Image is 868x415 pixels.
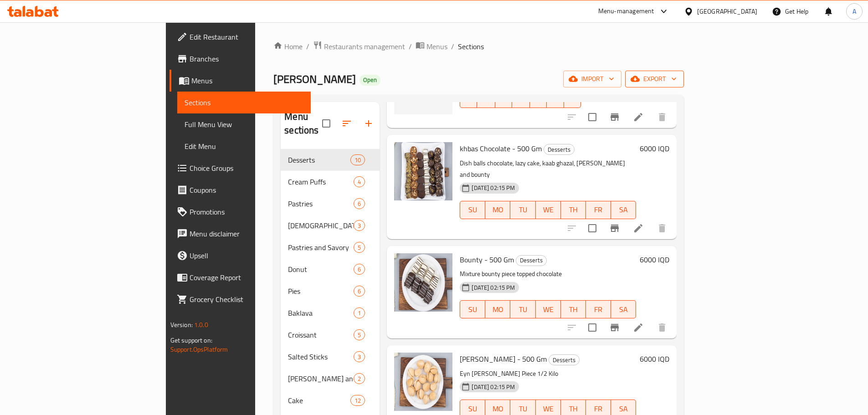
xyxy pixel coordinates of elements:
span: Edit Menu [185,141,303,152]
div: Desserts [549,354,580,365]
a: Edit Menu [177,135,311,157]
span: Sections [185,97,303,108]
span: [DATE] 02:15 PM [468,383,519,391]
button: SU [460,300,485,318]
span: Salted Sticks [288,351,354,362]
span: 2 [354,374,365,383]
li: / [451,41,454,52]
button: TU [510,201,535,219]
span: WE [539,203,557,216]
span: Menu disclaimer [190,228,303,239]
p: Eyn [PERSON_NAME] Piece 1/2 Kilo [460,368,636,379]
span: Coupons [190,184,303,195]
a: Menus [416,41,447,52]
a: Coupons [169,179,311,201]
span: SA [568,92,577,106]
span: khbas Chocolate - 500 Gm [460,142,542,155]
span: 6 [354,287,365,296]
span: Sort sections [336,113,358,134]
span: Full Menu View [185,119,303,130]
span: Open [360,76,380,84]
div: [DEMOGRAPHIC_DATA]3 [281,215,380,236]
span: [PERSON_NAME] - 500 Gm [460,352,547,366]
div: Pies [288,286,354,297]
span: 4 [354,178,365,186]
span: 3 [354,353,365,361]
span: 6 [354,200,365,208]
span: Desserts [544,144,574,155]
span: Bounty - 500 Gm [460,253,514,266]
button: MO [485,300,510,318]
span: SU [464,303,482,316]
span: [PERSON_NAME] and [PERSON_NAME] [288,373,354,384]
div: Kulicha [288,220,354,231]
span: 5 [354,243,365,252]
span: Cake [288,395,350,406]
span: MO [489,303,507,316]
a: Menus [169,70,311,92]
a: Grocery Checklist [169,288,311,310]
div: Pastries and Savory5 [281,236,380,258]
span: WE [539,303,557,316]
button: delete [651,317,673,338]
div: items [354,373,365,384]
span: import [570,73,614,85]
span: 1.0.0 [194,319,208,331]
button: WE [536,201,561,219]
span: Select to update [583,219,602,238]
span: Pastries [288,198,354,209]
span: MO [481,92,492,106]
span: TH [565,203,582,216]
a: Restaurants management [313,41,405,52]
h6: 6000 IQD [640,353,669,365]
span: SA [615,303,632,316]
span: Select all sections [317,114,336,133]
a: Upsell [169,245,311,266]
div: Desserts [516,255,547,266]
span: 5 [354,331,365,339]
a: Edit Restaurant [169,26,311,48]
span: MO [489,203,507,216]
span: Promotions [190,206,303,217]
button: TH [561,300,586,318]
div: Cake12 [281,389,380,411]
span: 10 [351,156,365,164]
button: export [625,71,684,87]
span: export [632,73,677,85]
button: Add section [358,113,380,134]
span: Version: [170,319,193,331]
span: TH [534,92,543,106]
nav: breadcrumb [273,41,684,52]
div: items [350,395,365,406]
a: Edit menu item [633,223,644,234]
span: Croissant [288,329,354,340]
img: khbas Chocolate - 500 Gm [394,142,452,200]
span: [DEMOGRAPHIC_DATA] [288,220,354,231]
div: items [354,351,365,362]
a: Edit menu item [633,322,644,333]
div: items [354,198,365,209]
div: items [354,242,365,253]
span: [PERSON_NAME] [273,69,356,89]
div: items [354,264,365,275]
span: Pastries and Savory [288,242,354,253]
button: TH [561,201,586,219]
span: TH [565,303,582,316]
span: Menus [426,41,447,52]
p: Mixture bounty piece topped chocolate [460,268,636,280]
div: Baklava1 [281,302,380,324]
div: Salted Sticks3 [281,346,380,368]
span: [DATE] 02:15 PM [468,283,519,292]
span: SU [464,92,473,106]
div: Kaak and Barazek [288,373,354,384]
button: TU [510,300,535,318]
a: Sections [177,92,311,113]
div: [PERSON_NAME] and [PERSON_NAME]2 [281,368,380,389]
img: Bounty - 500 Gm [394,253,452,312]
a: Edit menu item [633,112,644,123]
span: FR [550,92,560,106]
span: Desserts [516,255,546,266]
